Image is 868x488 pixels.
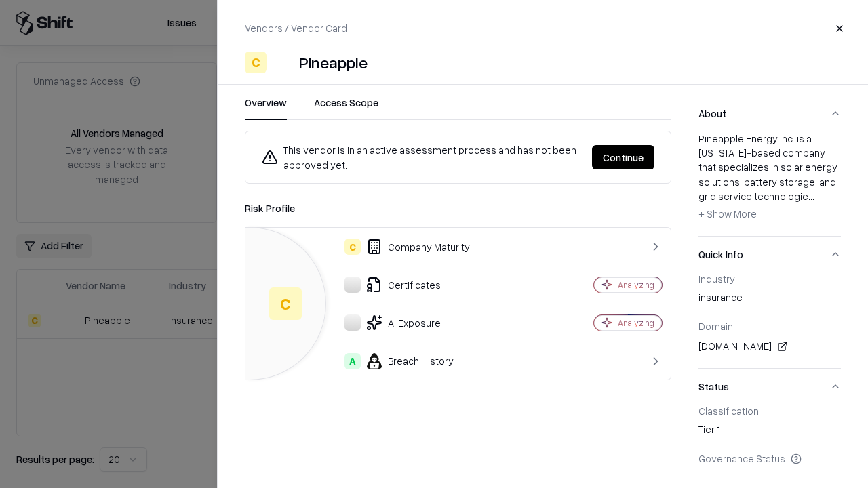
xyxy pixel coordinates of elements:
span: ... [808,190,814,202]
div: A [344,353,361,369]
div: Industry [698,272,841,285]
img: Pineapple [272,52,294,73]
button: Overview [245,96,287,120]
button: About [698,96,841,131]
p: Vendors / Vendor Card [245,21,347,35]
div: Company Maturity [256,239,547,255]
div: C [245,52,267,73]
div: Tier 1 [698,422,841,441]
div: insurance [698,290,841,309]
span: + Show More [698,207,757,220]
button: Status [698,369,841,405]
div: Classification [698,405,841,417]
div: About [698,131,841,236]
button: Access Scope [314,96,378,120]
div: Domain [698,320,841,332]
div: Analyzing [618,317,654,329]
div: Governance Status [698,452,841,464]
div: Analyzing [618,279,654,291]
div: Quick Info [698,272,841,368]
div: [DOMAIN_NAME] [698,338,841,354]
div: C [344,239,361,255]
button: + Show More [698,203,757,225]
div: Pineapple [299,52,368,73]
div: Certificates [256,277,547,293]
button: Continue [592,145,654,169]
div: This vendor is in an active assessment process and has not been approved yet. [262,142,581,172]
div: Risk Profile [245,200,671,216]
div: C [269,287,302,320]
div: Pineapple Energy Inc. is a [US_STATE]-based company that specializes in solar energy solutions, b... [698,131,841,225]
div: Breach History [256,353,547,369]
button: Quick Info [698,237,841,272]
div: AI Exposure [256,314,547,331]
